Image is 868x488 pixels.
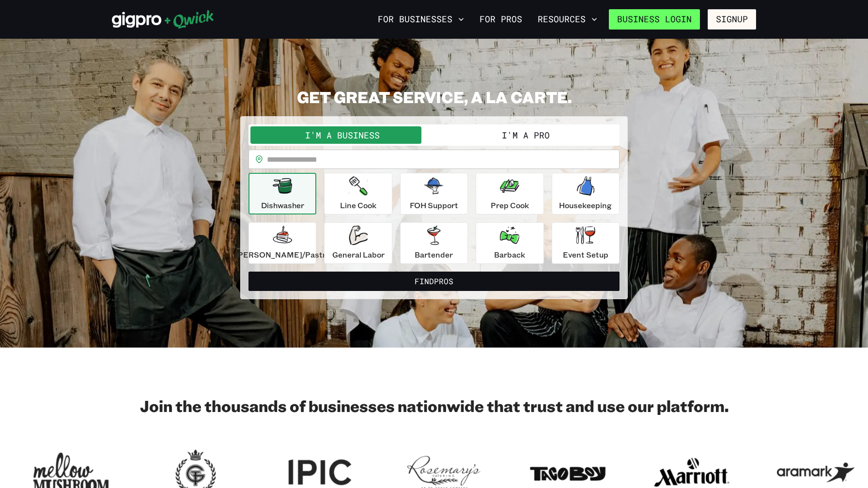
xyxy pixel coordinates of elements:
[261,199,304,211] p: Dishwasher
[415,249,453,260] p: Bartender
[400,173,468,214] button: FOH Support
[534,11,601,28] button: Resources
[552,222,620,264] button: Event Setup
[559,199,612,211] p: Housekeeping
[340,199,376,211] p: Line Cook
[609,9,700,30] a: Business Login
[494,249,525,260] p: Barback
[112,396,756,415] h2: Join the thousands of businesses nationwide that trust and use our platform.
[250,126,434,144] button: I'm a Business
[563,249,608,260] p: Event Setup
[248,272,620,291] button: FindPros
[400,222,468,264] button: Bartender
[476,11,526,28] a: For Pros
[434,126,618,144] button: I'm a Pro
[240,87,628,107] h2: GET GREAT SERVICE, A LA CARTE.
[248,173,316,214] button: Dishwasher
[476,222,543,264] button: Barback
[410,199,458,211] p: FOH Support
[491,199,529,211] p: Prep Cook
[476,173,543,214] button: Prep Cook
[235,249,330,260] p: [PERSON_NAME]/Pastry
[324,222,392,264] button: General Labor
[332,249,385,260] p: General Labor
[248,222,316,264] button: [PERSON_NAME]/Pastry
[708,9,756,30] button: Signup
[374,11,468,28] button: For Businesses
[324,173,392,214] button: Line Cook
[552,173,620,214] button: Housekeeping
